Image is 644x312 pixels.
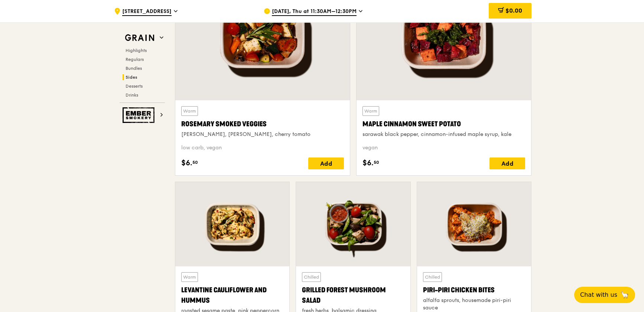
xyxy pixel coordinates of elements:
div: Maple Cinnamon Sweet Potato [362,119,525,129]
div: Piri-piri Chicken Bites [423,285,525,295]
span: 🦙 [620,290,629,299]
img: Grain web logo [123,31,157,45]
div: Chilled [302,272,321,282]
div: Add [308,157,344,169]
div: Add [489,157,525,169]
div: Rosemary Smoked Veggies [181,119,344,129]
span: $0.00 [505,7,522,14]
span: Desserts [126,84,143,89]
span: [DATE], Thu at 11:30AM–12:30PM [272,8,357,16]
span: [STREET_ADDRESS] [122,8,172,16]
div: alfalfa sprouts, housemade piri-piri sauce [423,297,525,312]
span: Bundles [126,66,142,71]
div: Levantine Cauliflower and Hummus [181,285,283,306]
div: sarawak black pepper, cinnamon-infused maple syrup, kale [362,131,525,138]
span: $6. [181,157,192,169]
span: 50 [374,159,379,165]
span: Chat with us [580,290,617,299]
span: Drinks [126,92,138,98]
div: vegan [362,144,525,152]
span: 50 [192,159,198,165]
button: Chat with us🦙 [574,287,635,303]
div: Warm [181,272,198,282]
div: Warm [181,106,198,116]
div: Chilled [423,272,442,282]
span: Regulars [126,57,144,62]
span: $6. [362,157,374,169]
div: Warm [362,106,379,116]
img: Ember Smokery web logo [123,107,157,123]
span: Sides [126,75,137,80]
div: Grilled Forest Mushroom Salad [302,285,404,306]
span: Highlights [126,48,147,53]
div: [PERSON_NAME], [PERSON_NAME], cherry tomato [181,131,344,138]
div: low carb, vegan [181,144,344,152]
